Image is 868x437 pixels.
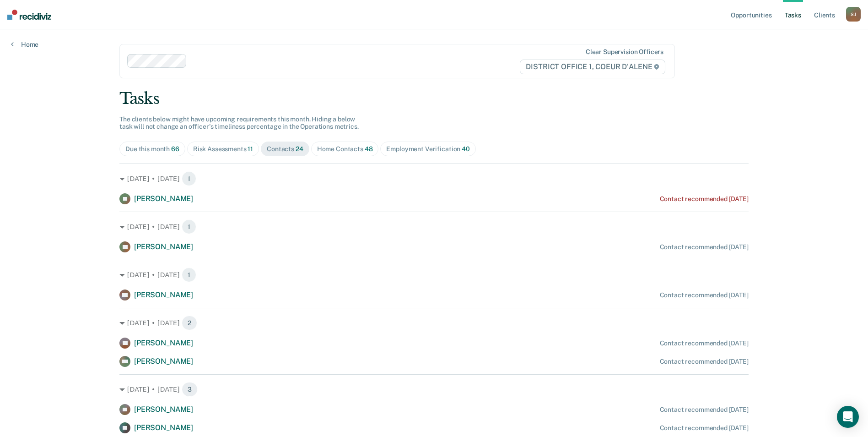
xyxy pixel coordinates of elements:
[182,382,198,397] span: 3
[119,316,749,330] div: [DATE] • [DATE] 2
[134,290,193,299] span: [PERSON_NAME]
[660,358,749,366] div: Contact recommended [DATE]
[134,242,193,251] span: [PERSON_NAME]
[660,406,749,414] div: Contact recommended [DATE]
[193,145,253,153] div: Risk Assessments
[586,48,663,56] div: Clear supervision officers
[134,357,193,366] span: [PERSON_NAME]
[296,145,303,153] span: 24
[660,195,749,203] div: Contact recommended [DATE]
[119,382,749,397] div: [DATE] • [DATE] 3
[660,243,749,251] div: Contact recommended [DATE]
[182,268,196,282] span: 1
[386,145,469,153] div: Employment Verification
[317,145,373,153] div: Home Contacts
[846,7,861,22] div: S J
[520,60,665,74] span: DISTRICT OFFICE 1, COEUR D'ALENE
[134,194,193,203] span: [PERSON_NAME]
[134,423,193,432] span: [PERSON_NAME]
[134,339,193,347] span: [PERSON_NAME]
[11,40,38,49] a: Home
[125,145,179,153] div: Due this month
[846,7,861,22] button: SJ
[119,115,359,131] span: The clients below might have upcoming requirements this month. Hiding a below task will not chang...
[182,316,197,330] span: 2
[7,10,51,20] img: Recidiviz
[119,268,749,282] div: [DATE] • [DATE] 1
[119,89,749,108] div: Tasks
[248,145,253,153] span: 11
[462,145,470,153] span: 40
[365,145,373,153] span: 48
[182,171,196,186] span: 1
[119,171,749,186] div: [DATE] • [DATE] 1
[267,145,303,153] div: Contacts
[660,291,749,299] div: Contact recommended [DATE]
[837,406,859,428] div: Open Intercom Messenger
[119,219,749,234] div: [DATE] • [DATE] 1
[134,405,193,414] span: [PERSON_NAME]
[660,424,749,432] div: Contact recommended [DATE]
[182,219,196,234] span: 1
[660,339,749,347] div: Contact recommended [DATE]
[171,145,179,153] span: 66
